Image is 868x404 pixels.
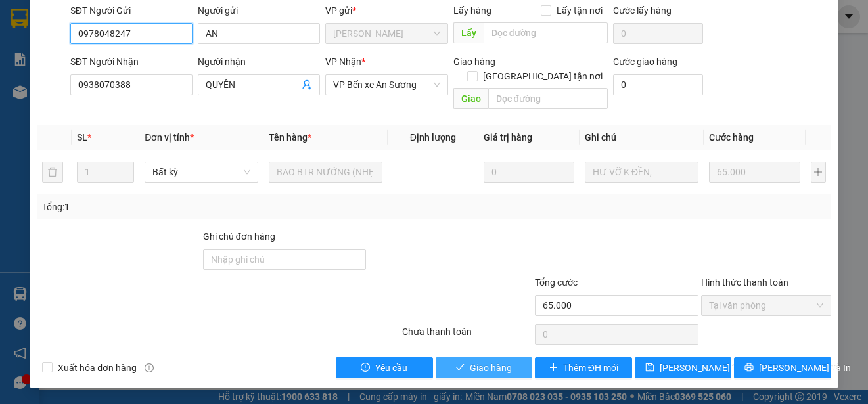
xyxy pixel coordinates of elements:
span: Giao hàng [453,56,495,67]
span: printer [744,363,754,373]
input: Dọc đường [484,22,608,43]
span: VP Nhận [325,56,361,67]
span: Giao [453,88,488,109]
button: exclamation-circleYêu cầu [336,357,433,378]
span: Tại văn phòng [709,296,823,315]
span: Hòa Thành [333,24,440,43]
span: [GEOGRAPHIC_DATA] tận nơi [478,69,608,83]
span: Lấy hàng [453,5,491,16]
div: Tổng: 1 [42,200,336,214]
div: Người nhận [198,55,320,69]
input: Dọc đường [488,88,608,109]
label: Cước lấy hàng [613,5,672,16]
label: Hình thức thanh toán [701,277,788,288]
span: Tên hàng [269,132,311,143]
label: Cước giao hàng [613,56,677,67]
span: info-circle [145,363,154,372]
span: plus [549,363,558,373]
span: save [645,363,654,373]
button: save[PERSON_NAME] thay đổi [635,357,732,378]
div: Người gửi [198,3,320,18]
span: Giá trị hàng [484,132,532,143]
span: SL [77,132,87,143]
span: Tổng cước [535,277,578,288]
input: 0 [709,162,800,183]
div: SĐT Người Gửi [70,3,193,18]
input: Cước lấy hàng [613,23,704,44]
span: Định lượng [410,132,456,143]
span: Giao hàng [470,361,512,375]
span: check [455,363,465,373]
button: plus [811,162,826,183]
input: Ghi Chú [585,162,698,183]
input: 0 [484,162,575,183]
input: VD: Bàn, Ghế [269,162,382,183]
span: Xuất hóa đơn hàng [53,361,142,375]
input: Cước giao hàng [613,74,704,95]
input: Ghi chú đơn hàng [203,249,367,270]
span: Đơn vị tính [145,132,194,143]
span: Bất kỳ [152,162,250,182]
div: Chưa thanh toán [401,325,534,348]
span: Cước hàng [709,132,754,143]
label: Ghi chú đơn hàng [203,231,275,242]
button: checkGiao hàng [436,357,533,378]
span: Yêu cầu [375,361,407,375]
span: Thêm ĐH mới [563,361,618,375]
span: [PERSON_NAME] thay đổi [660,361,765,375]
span: Lấy tận nơi [551,3,608,18]
span: Lấy [453,22,484,43]
th: Ghi chú [580,125,704,150]
div: SĐT Người Nhận [70,55,193,69]
button: plusThêm ĐH mới [535,357,632,378]
div: VP gửi [325,3,447,18]
span: VP Bến xe An Sương [333,75,440,95]
span: exclamation-circle [361,363,370,373]
button: printer[PERSON_NAME] và In [734,357,831,378]
span: user-add [302,79,312,90]
button: delete [42,162,63,183]
span: [PERSON_NAME] và In [759,361,851,375]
